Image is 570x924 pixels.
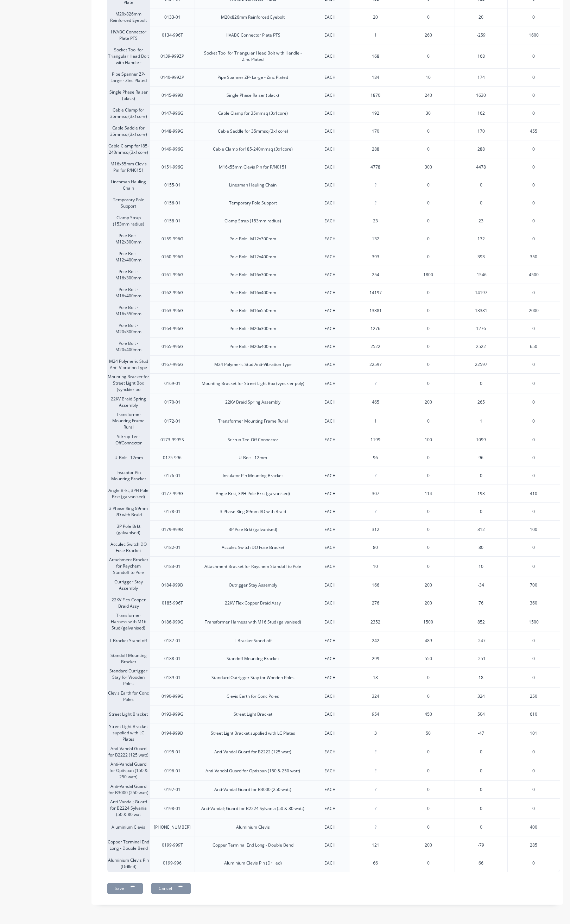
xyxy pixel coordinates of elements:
[349,431,402,449] div: 1199
[107,355,150,373] div: M24 Polymeric Stud Anti-Vibration Type
[161,361,183,368] div: 0167-996G
[324,508,336,515] div: EACH
[427,526,430,533] span: 0
[107,612,150,632] div: Transformer Harness with M16 Stud (galvanised)
[164,638,180,644] div: 0187-01
[349,284,402,302] div: 14197
[161,146,183,152] div: 0149-996G
[161,526,183,533] div: 0179-999B
[107,319,150,337] div: Pole Bolt - M20x300mm
[455,355,507,373] div: 22597
[229,308,276,314] div: Pole Bolt - M16x550mm
[455,667,507,687] div: 18
[425,491,432,497] span: 114
[161,491,183,497] div: 0177-999G
[455,594,507,612] div: 76
[161,308,183,314] div: 0163-996G
[455,122,507,140] div: 170
[164,218,180,224] div: 0158-01
[427,200,430,206] span: 0
[349,176,402,194] div: ?
[229,236,276,242] div: Pole Bolt - M12x300mm
[427,361,430,368] span: 0
[164,200,180,206] div: 0156-01
[349,576,402,594] div: 166
[349,302,402,319] div: 13381
[455,176,507,194] div: 0
[349,356,402,373] div: 22597
[349,69,402,86] div: 184
[107,650,150,667] div: Standoff Mounting Bracket
[349,105,402,122] div: 192
[349,539,402,556] div: 80
[349,140,402,158] div: 288
[532,437,535,443] span: 0
[222,544,284,551] div: Acculec Switch DO Fuse Bracket
[532,53,535,59] span: 0
[229,290,276,296] div: Pole Bolt - M16x400mm
[529,619,539,625] span: 1500
[455,86,507,104] div: 1630
[455,687,507,705] div: 324
[164,14,180,20] div: 0133-01
[349,503,402,520] div: ?
[425,32,432,38] span: 260
[107,576,150,594] div: Outrigger Stay Assembly
[164,544,180,551] div: 0182-01
[532,675,535,681] span: 0
[324,236,336,242] div: EACH
[107,248,150,266] div: Pole Bolt - M12x400mm
[205,619,301,625] div: Transformer Harness with M16 Stud (galvanised)
[107,393,150,411] div: 22KV Braid Spring Assembly
[455,632,507,650] div: -247
[455,158,507,176] div: 4478
[425,600,432,606] span: 200
[530,600,537,606] span: 360
[160,53,184,59] div: 0139-999ZP
[532,455,535,461] span: 0
[349,594,402,612] div: 276
[220,508,286,515] div: 3 Phase Ring 89mm I/D with Braid
[427,308,430,314] span: 0
[107,632,150,650] div: L Bracket Stand-off
[455,302,507,319] div: 13381
[239,455,267,461] div: U-Bolt - 12mm
[349,158,402,176] div: 4778
[324,146,336,152] div: EACH
[164,182,180,188] div: 0155-01
[455,520,507,538] div: 312
[349,338,402,355] div: 2522
[324,418,336,424] div: EACH
[349,669,402,686] div: 18
[324,582,336,588] div: EACH
[324,325,336,332] div: EACH
[229,343,276,350] div: Pole Bolt - M20x400mm
[324,182,336,188] div: EACH
[107,411,150,431] div: Transformer Mounting Frame Rural
[164,399,180,405] div: 0170-01
[349,521,402,538] div: 312
[349,412,402,430] div: 1
[107,158,150,176] div: M16x55mm Clevis Pin for P/N0151
[425,638,432,644] span: 489
[324,14,336,20] div: EACH
[218,128,288,134] div: Cable Saddle for 35mmsq (3x1core)
[455,230,507,248] div: 132
[427,53,430,59] span: 0
[532,164,535,170] span: 0
[227,92,279,99] div: Single Phase Raiser (black)
[107,467,150,485] div: Insulator Pin Mounting Bracket
[427,675,430,681] span: 0
[425,164,432,170] span: 300
[324,619,336,625] div: EACH
[423,619,433,625] span: 1500
[107,26,150,44] div: HVABC Connector Plate PTS
[455,556,507,576] div: 10
[204,563,301,570] div: Attachment Bracket for Raychem Standoff to Pole
[324,600,336,606] div: EACH
[107,337,150,355] div: Pole Bolt - M20x400mm
[163,455,182,461] div: 0175-996
[349,558,402,575] div: 10
[324,290,336,296] div: EACH
[107,284,150,302] div: Pole Bolt - M16x400mm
